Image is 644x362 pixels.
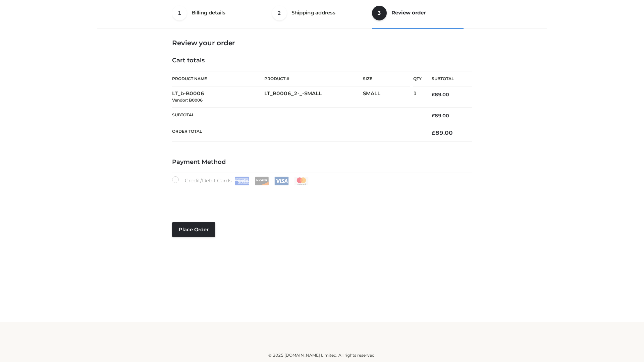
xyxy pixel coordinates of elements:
th: Product Name [172,71,264,86]
h4: Cart totals [172,57,472,64]
th: Size [363,71,410,86]
small: Vendor: B0006 [172,98,203,103]
h4: Payment Method [172,159,472,166]
th: Order Total [172,124,422,142]
bdi: 89.00 [432,129,453,136]
button: Place order [172,222,215,237]
th: Qty [413,71,422,86]
span: £ [432,92,435,98]
h3: Review your order [172,39,472,47]
th: Subtotal [172,107,422,124]
iframe: Secure payment input frame [171,184,471,208]
label: Credit/Debit Cards [172,176,309,185]
img: Visa [274,177,289,185]
th: Product # [264,71,363,86]
span: £ [432,113,435,119]
img: Discover [255,177,269,185]
div: © 2025 [DOMAIN_NAME] Limited. All rights reserved. [100,352,544,359]
bdi: 89.00 [432,92,449,98]
td: SMALL [363,86,413,108]
td: LT_B0006_2-_-SMALL [264,86,363,108]
span: £ [432,129,435,136]
th: Subtotal [422,71,472,86]
img: Amex [235,177,249,185]
img: Mastercard [294,177,309,185]
bdi: 89.00 [432,113,449,119]
td: LT_b-B0006 [172,86,264,108]
td: 1 [413,86,422,108]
